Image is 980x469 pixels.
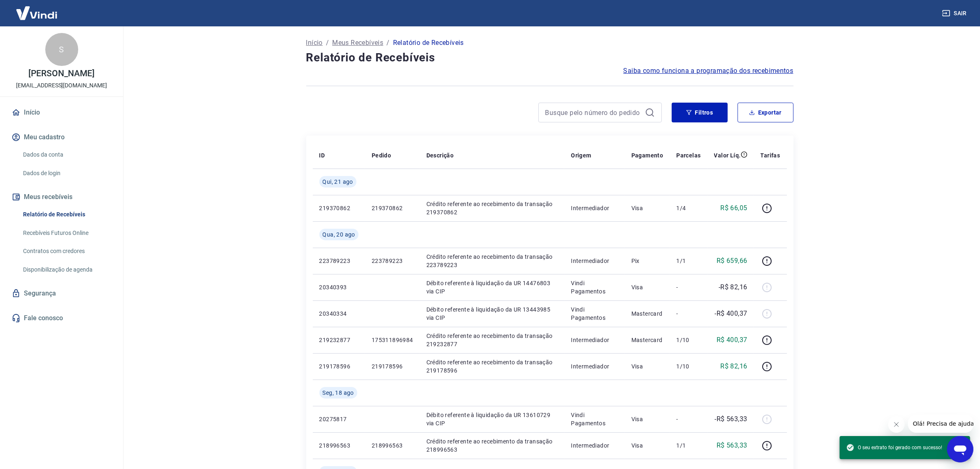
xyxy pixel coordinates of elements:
p: ID [319,151,325,159]
p: 20275817 [319,415,358,423]
p: R$ 82,16 [720,361,747,371]
a: Relatório de Recebíveis [20,206,113,223]
div: S [45,33,78,66]
span: Seg, 18 ago [323,389,354,397]
span: O seu extrato foi gerado com sucesso! [846,443,942,452]
p: Vindi Pagamentos [571,305,618,322]
p: 1/10 [676,336,701,344]
p: 20340393 [319,283,358,291]
span: Olá! Precisa de ajuda? [5,6,69,12]
p: Débito referente à liquidação da UR 13610729 via CIP [426,411,558,427]
p: Valor Líq. [714,151,741,159]
p: Débito referente à liquidação da UR 14476803 via CIP [426,279,558,295]
button: Meus recebíveis [10,188,113,206]
p: Pedido [372,151,391,159]
p: 1/1 [676,441,701,450]
p: [PERSON_NAME] [28,69,94,78]
p: Visa [631,204,663,212]
p: Pagamento [631,151,663,159]
a: Meus Recebíveis [332,38,383,48]
iframe: Mensagem da empresa [908,415,973,433]
a: Recebíveis Futuros Online [20,225,113,242]
iframe: Fechar mensagem [888,416,905,433]
a: Contratos com credores [20,243,113,260]
p: 219370862 [372,204,413,212]
p: 20340334 [319,310,358,318]
p: -R$ 563,33 [715,414,747,424]
p: 219178596 [372,362,413,371]
p: R$ 659,66 [717,256,747,266]
p: 218996563 [372,441,413,450]
p: Crédito referente ao recebimento da transação 219370862 [426,200,558,216]
p: - [676,415,701,423]
p: 1/4 [676,204,701,212]
p: Pix [631,257,663,265]
p: -R$ 82,16 [719,282,747,292]
input: Busque pelo número do pedido [545,106,642,119]
p: Origem [571,151,591,159]
p: 219178596 [319,362,358,371]
p: 223789223 [319,257,358,265]
p: Visa [631,283,663,291]
p: Crédito referente ao recebimento da transação 219178596 [426,358,558,375]
p: 218996563 [319,441,358,450]
p: Parcelas [676,151,701,159]
button: Meu cadastro [10,128,113,146]
p: -R$ 400,37 [715,309,747,319]
p: [EMAIL_ADDRESS][DOMAIN_NAME] [16,81,107,90]
a: Início [306,38,323,48]
button: Filtros [672,103,728,122]
button: Sair [940,6,970,21]
span: Qua, 20 ago [323,230,355,239]
p: 223789223 [372,257,413,265]
p: Tarifas [761,151,780,159]
p: Vindi Pagamentos [571,411,618,427]
button: Exportar [738,103,794,122]
p: Vindi Pagamentos [571,279,618,295]
p: Crédito referente ao recebimento da transação 219232877 [426,332,558,348]
p: Crédito referente ao recebimento da transação 218996563 [426,437,558,454]
p: Débito referente à liquidação da UR 13443985 via CIP [426,305,558,322]
img: Vindi [10,0,63,26]
a: Fale conosco [10,309,113,327]
p: Visa [631,415,663,423]
p: Intermediador [571,441,618,450]
a: Saiba como funciona a programação dos recebimentos [624,66,794,76]
p: Mastercard [631,310,663,318]
h4: Relatório de Recebíveis [306,49,794,66]
a: Dados da conta [20,146,113,163]
p: Crédito referente ao recebimento da transação 223789223 [426,253,558,269]
iframe: Botão para abrir a janela de mensagens [947,436,973,462]
p: Intermediador [571,257,618,265]
p: R$ 400,37 [717,335,747,345]
p: Visa [631,441,663,450]
a: Segurança [10,284,113,303]
a: Disponibilização de agenda [20,261,113,278]
p: 1/10 [676,362,701,371]
a: Início [10,103,113,122]
a: Dados de login [20,165,113,182]
p: R$ 563,33 [717,441,747,450]
p: - [676,283,701,291]
p: / [326,38,329,48]
p: Relatório de Recebíveis [393,38,464,48]
p: - [676,310,701,318]
p: Intermediador [571,362,618,371]
p: Visa [631,362,663,371]
p: Descrição [426,151,454,159]
p: 175311896984 [372,336,413,344]
p: 219232877 [319,336,358,344]
p: / [386,38,389,48]
p: 1/1 [676,257,701,265]
p: Intermediador [571,204,618,212]
p: Intermediador [571,336,618,344]
p: Mastercard [631,336,663,344]
span: Qui, 21 ago [323,178,353,186]
p: 219370862 [319,204,358,212]
p: R$ 66,05 [720,203,747,213]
